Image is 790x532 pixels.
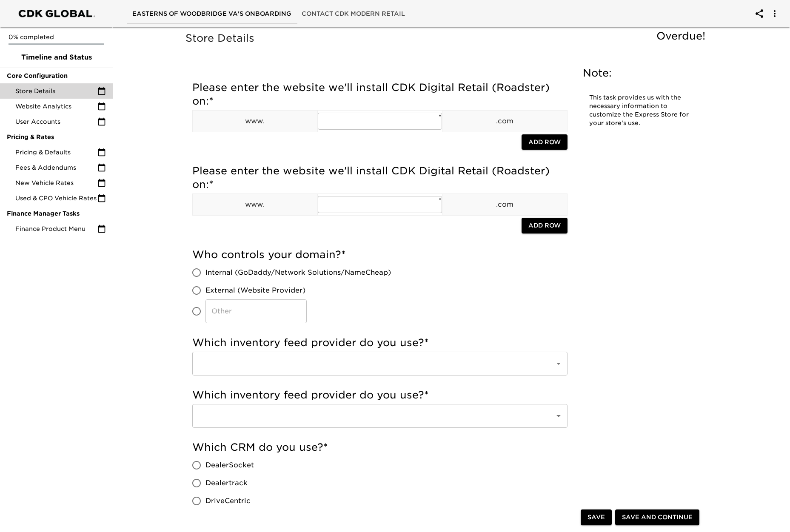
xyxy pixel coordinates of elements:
h5: Which inventory feed provider do you use? [192,388,568,402]
h5: Please enter the website we'll install CDK Digital Retail (Roadster) on: [192,164,568,191]
span: New Vehicle Rates [15,179,97,187]
span: External (Website Provider) [205,285,305,296]
span: Add Row [528,220,561,231]
span: Used & CPO Vehicle Rates [15,194,97,202]
input: Other [205,299,307,323]
span: Pricing & Defaults [15,148,97,156]
span: Easterns of Woodbridge VA's Onboarding [132,9,291,19]
button: account of current user [764,3,785,24]
button: Open [553,358,565,370]
span: Dealertrack [205,478,248,488]
p: www. [193,199,317,210]
p: .com [442,116,567,126]
span: User Accounts [15,117,97,126]
p: .com [442,199,567,210]
span: Timeline and Status [7,52,106,63]
span: Pricing & Rates [7,133,106,141]
span: DealerSocket [205,460,254,470]
button: Open [553,410,565,422]
span: Save and Continue [622,512,693,523]
p: www. [193,116,317,126]
h5: Which CRM do you use? [192,441,568,454]
span: Internal (GoDaddy/Network Solutions/NameCheap) [205,267,391,278]
button: Save and Continue [615,510,699,526]
p: This task provides us with the necessary information to customize the Express Store for your stor... [589,94,691,128]
button: account of current user [749,3,770,24]
h5: Which inventory feed provider do you use? [192,336,568,350]
span: Add Row [528,137,561,148]
span: Contact CDK Modern Retail [302,9,405,19]
span: Core Configuration [7,71,106,80]
button: Add Row [522,218,568,233]
span: Fees & Addendums [15,163,97,172]
p: 0% completed [9,33,104,41]
span: Store Details [15,87,97,95]
span: Website Analytics [15,102,97,111]
h5: Store Details [185,31,710,45]
span: Finance Product Menu [15,225,97,233]
span: Finance Manager Tasks [7,209,106,218]
span: Save [588,512,605,523]
span: Overdue! [656,30,705,42]
button: Add Row [522,134,568,150]
h5: Note: [583,66,698,80]
button: Save [581,510,612,526]
h5: Who controls your domain? [192,248,568,262]
h5: Please enter the website we'll install CDK Digital Retail (Roadster) on: [192,81,568,108]
span: DriveCentric [205,496,251,506]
